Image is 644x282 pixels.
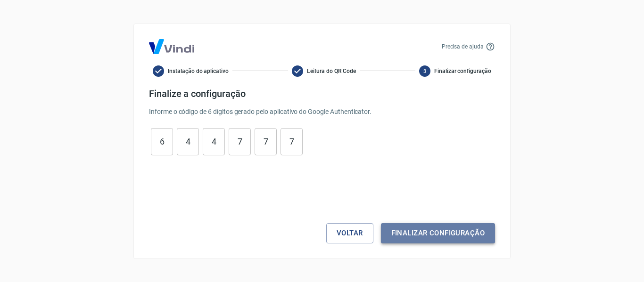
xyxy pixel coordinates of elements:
img: Logo Vind [149,39,194,54]
span: Instalação do aplicativo [168,67,229,75]
p: Precisa de ajuda [442,42,484,51]
p: Informe o código de 6 dígitos gerado pelo aplicativo do Google Authenticator. [149,107,495,117]
span: Finalizar configuração [434,67,491,75]
h4: Finalize a configuração [149,88,495,99]
button: Voltar [326,223,373,243]
button: Finalizar configuração [381,223,495,243]
text: 3 [423,68,426,74]
span: Leitura do QR Code [307,67,355,75]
